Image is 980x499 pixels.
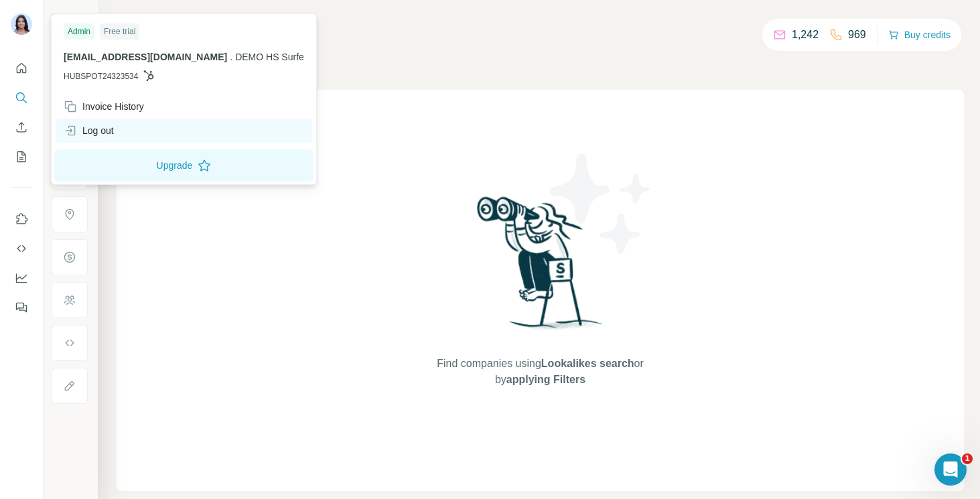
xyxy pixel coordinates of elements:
[64,100,144,113] div: Invoice History
[11,56,32,80] button: Quick start
[471,193,610,342] img: Surfe Illustration - Woman searching with binoculars
[11,86,32,110] button: Search
[541,143,661,264] img: Surfe Illustration - Stars
[792,27,819,43] p: 1,242
[433,356,647,388] span: Find companies using or by
[11,236,32,261] button: Use Surfe API
[100,23,139,40] div: Free trial
[11,266,32,290] button: Dashboard
[11,295,32,319] button: Feedback
[235,52,304,62] span: DEMO HS Surfe
[506,374,585,385] span: applying Filters
[848,27,866,43] p: 969
[11,145,32,169] button: My lists
[11,115,32,139] button: Enrich CSV
[54,149,313,182] button: Upgrade
[962,453,973,464] span: 1
[64,52,227,62] span: [EMAIL_ADDRESS][DOMAIN_NAME]
[934,453,967,486] iframe: Intercom live chat
[117,16,964,35] h4: Search
[541,358,634,369] span: Lookalikes search
[64,124,114,137] div: Log out
[230,52,232,62] span: .
[64,23,94,40] div: Admin
[42,8,96,28] button: Show
[888,25,951,44] button: Buy credits
[11,207,32,231] button: Use Surfe on LinkedIn
[64,70,138,82] span: HUBSPOT24323534
[11,13,32,35] img: Avatar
